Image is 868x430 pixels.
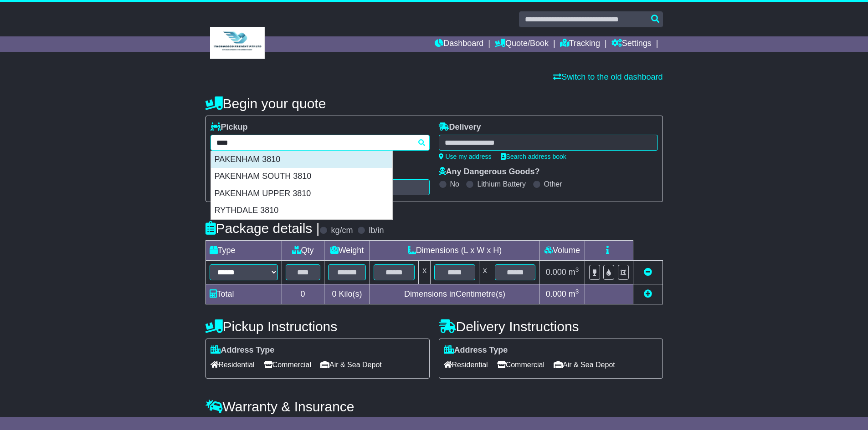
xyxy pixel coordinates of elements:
td: 0 [282,284,324,304]
td: Weight [324,241,370,261]
label: Any Dangerous Goods? [439,167,540,177]
span: m [569,268,579,277]
a: Settings [611,36,652,52]
label: Address Type [211,345,275,355]
td: Kilo(s) [324,284,370,304]
div: PAKENHAM SOUTH 3810 [211,168,392,185]
a: Switch to the old dashboard [553,72,663,81]
typeahead: Please provide city [211,135,430,151]
label: Address Type [444,345,508,355]
td: Type [205,241,282,261]
span: Air & Sea Depot [554,358,615,372]
div: RYTHDALE 3810 [211,202,392,219]
td: Dimensions (L x W x H) [370,241,539,261]
h4: Delivery Instructions [439,319,663,334]
label: Lithium Battery [477,180,526,188]
label: Pickup [211,122,248,132]
span: Residential [211,358,255,372]
div: PAKENHAM UPPER 3810 [211,185,392,202]
span: m [569,289,579,298]
sup: 3 [575,288,579,295]
h4: Pickup Instructions [205,319,430,334]
td: Qty [282,241,324,261]
span: Commercial [497,358,544,372]
div: PAKENHAM 3810 [211,151,392,168]
a: Add new item [644,289,652,298]
span: Residential [444,358,488,372]
label: Delivery [439,122,481,132]
a: Tracking [560,36,600,52]
span: 0 [332,289,336,298]
a: Search address book [501,153,566,160]
span: Air & Sea Depot [320,358,382,372]
a: Quote/Book [495,36,549,52]
span: 0.000 [546,268,566,277]
label: kg/cm [331,226,353,236]
label: Other [544,180,562,188]
td: x [479,261,491,284]
td: Total [205,284,282,304]
td: x [419,261,431,284]
label: No [450,180,459,188]
label: lb/in [369,226,384,236]
span: Commercial [264,358,311,372]
h4: Warranty & Insurance [205,399,663,414]
td: Volume [539,241,585,261]
h4: Begin your quote [205,96,663,111]
a: Use my address [439,153,492,160]
a: Remove this item [644,268,652,277]
h4: Package details | [205,221,320,236]
td: Dimensions in Centimetre(s) [370,284,539,304]
a: Dashboard [435,36,483,52]
sup: 3 [575,266,579,273]
span: 0.000 [546,289,566,298]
